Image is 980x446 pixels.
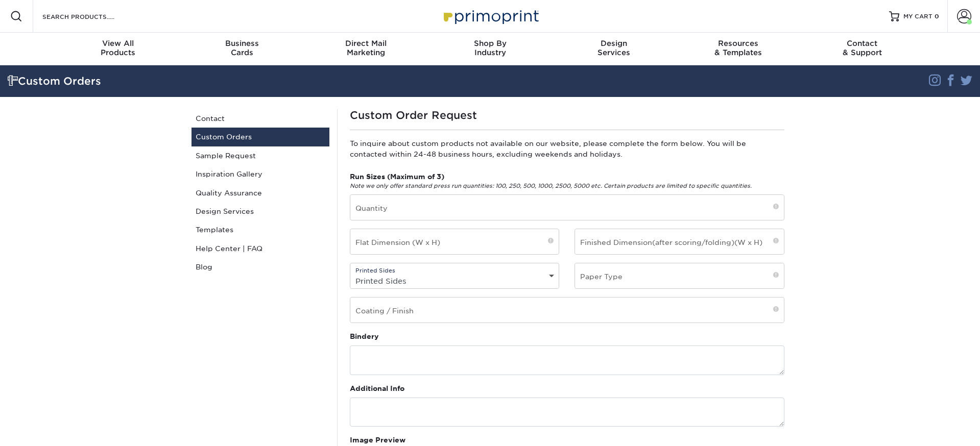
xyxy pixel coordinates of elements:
[350,172,444,181] strong: Run Sizes (Maximum of 3)
[800,39,924,57] div: & Support
[428,33,552,65] a: Shop ByIndustry
[439,5,541,27] img: Primoprint
[350,436,405,444] strong: Image Preview
[935,13,939,20] span: 0
[304,39,428,57] div: Marketing
[180,39,304,48] span: Business
[192,239,329,258] a: Help Center | FAQ
[552,39,676,57] div: Services
[552,33,676,65] a: DesignServices
[180,33,304,65] a: BusinessCards
[304,39,428,48] span: Direct Mail
[428,39,552,48] span: Shop By
[192,109,329,128] a: Contact
[56,39,180,48] span: View All
[192,258,329,276] a: Blog
[192,146,329,165] a: Sample Request
[180,39,304,57] div: Cards
[192,165,329,183] a: Inspiration Gallery
[192,128,329,146] a: Custom Orders
[192,202,329,220] a: Design Services
[192,184,329,202] a: Quality Assurance
[676,39,800,57] div: & Templates
[800,33,924,65] a: Contact& Support
[800,39,924,48] span: Contact
[56,33,180,65] a: View AllProducts
[192,220,329,239] a: Templates
[350,138,784,159] p: To inquire about custom products not available on our website, please complete the form below. Yo...
[676,33,800,65] a: Resources& Templates
[350,332,379,340] strong: Bindery
[552,39,676,48] span: Design
[903,12,933,21] span: MY CART
[304,33,428,65] a: Direct MailMarketing
[56,39,180,57] div: Products
[350,384,404,392] strong: Additional Info
[350,183,752,189] em: Note we only offer standard press run quantities: 100, 250, 500, 1000, 2500, 5000 etc. Certain pr...
[350,109,784,121] h1: Custom Order Request
[428,39,552,57] div: Industry
[676,39,800,48] span: Resources
[41,10,141,22] input: SEARCH PRODUCTS.....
